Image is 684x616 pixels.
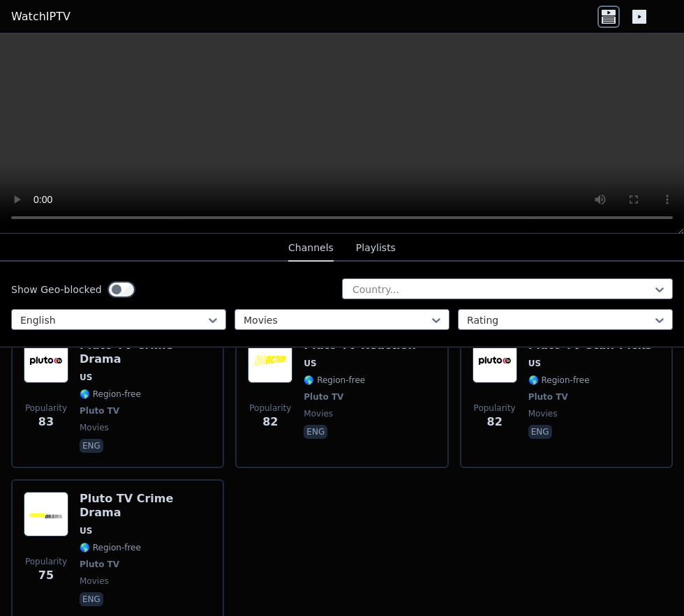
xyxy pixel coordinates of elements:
[528,408,558,419] span: movies
[80,542,141,553] span: 🌎 Region-free
[80,422,109,433] span: movies
[80,592,103,606] p: eng
[304,375,365,386] span: 🌎 Region-free
[24,492,68,536] img: Pluto TV Crime Drama
[304,408,333,419] span: movies
[11,8,70,25] a: WatchIPTV
[248,338,292,383] img: Pluto TV Reaction
[528,375,590,386] span: 🌎 Region-free
[80,439,103,453] p: eng
[80,492,211,520] h6: Pluto TV Crime Drama
[80,338,211,366] h6: Pluto TV Crime Drama
[80,372,92,383] span: US
[80,389,141,400] span: 🌎 Region-free
[288,235,334,262] button: Channels
[528,425,552,439] p: eng
[80,576,109,587] span: movies
[38,567,54,584] span: 75
[80,525,92,536] span: US
[24,338,68,383] img: Pluto TV Crime Drama
[474,403,516,414] span: Popularity
[262,414,278,430] span: 82
[304,358,316,369] span: US
[80,405,119,416] span: Pluto TV
[473,338,517,383] img: Pluto TV Staff Picks
[11,283,102,296] label: Show Geo-blocked
[487,414,503,430] span: 82
[249,403,291,414] span: Popularity
[80,559,119,570] span: Pluto TV
[304,391,343,403] span: Pluto TV
[356,235,396,262] button: Playlists
[528,358,541,369] span: US
[25,403,67,414] span: Popularity
[38,414,54,430] span: 83
[304,425,327,439] p: eng
[528,391,568,403] span: Pluto TV
[25,556,67,567] span: Popularity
